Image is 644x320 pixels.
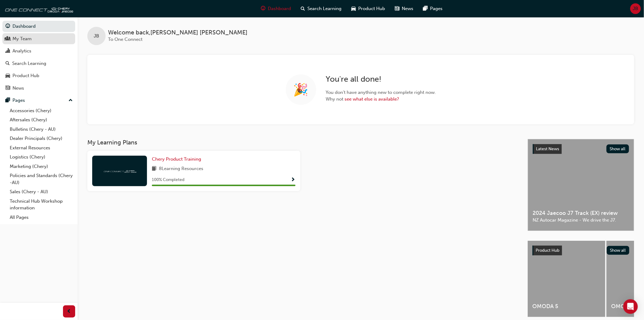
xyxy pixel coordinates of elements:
span: pages-icon [423,5,428,12]
a: pages-iconPages [418,2,447,15]
span: 🎉 [293,86,309,93]
a: Analytics [2,45,75,57]
span: car-icon [5,73,10,79]
a: External Resources [7,143,75,153]
button: JB [630,3,641,14]
span: guage-icon [261,5,265,12]
a: search-iconSearch Learning [296,2,346,15]
span: 100 % Completed [152,176,184,183]
span: You don't have anything new to complete right now. [326,89,436,96]
div: Search Learning [12,60,46,67]
span: Welcome back , [PERSON_NAME] [PERSON_NAME] [108,29,247,36]
a: Aftersales (Chery) [7,115,75,125]
div: Product Hub [12,72,39,79]
div: News [12,85,24,92]
a: Dealer Principals (Chery) [7,134,75,143]
a: Marketing (Chery) [7,162,75,171]
span: JB [94,33,99,40]
a: All Pages [7,213,75,222]
a: Product HubShow all [533,246,629,255]
button: Pages [2,95,75,106]
a: Sales (Chery - AU) [7,187,75,197]
img: oneconnect [103,168,136,174]
span: Product Hub [358,5,385,12]
span: pages-icon [5,98,10,103]
span: 8 Learning Resources [159,165,203,173]
span: news-icon [5,86,10,91]
span: OMODA 5 [533,303,600,310]
a: Product Hub [2,70,75,81]
span: To One Connect [108,37,142,42]
span: NZ Autocar Magazine - We drive the J7. [533,217,629,224]
span: Show Progress [291,177,296,183]
a: Chery Product Training [152,156,204,163]
a: Policies and Standards (Chery -AU) [7,171,75,187]
img: oneconnect [3,2,73,15]
span: guage-icon [5,24,10,29]
span: Latest News [536,146,559,151]
span: Chery Product Training [152,156,201,162]
span: search-icon [5,61,10,66]
a: car-iconProduct Hub [346,2,390,15]
a: guage-iconDashboard [256,2,296,15]
div: Open Intercom Messenger [623,299,638,314]
h3: My Learning Plans [87,139,518,146]
span: up-icon [68,97,73,105]
span: 2024 Jaecoo J7 Track (EX) review [533,210,629,217]
span: Product Hub [536,248,560,253]
a: News [2,83,75,94]
button: DashboardMy TeamAnalyticsSearch LearningProduct HubNews [2,20,75,95]
button: Show all [607,144,629,153]
a: Bulletins (Chery - AU) [7,125,75,134]
div: Analytics [12,48,31,55]
a: news-iconNews [390,2,418,15]
a: OMODA 5 [528,241,605,317]
button: Show Progress [291,176,296,184]
span: Pages [430,5,443,12]
a: Logistics (Chery) [7,152,75,162]
h2: You're all done! [326,74,436,84]
span: people-icon [5,36,10,42]
a: Technical Hub Workshop information [7,197,75,213]
span: Search Learning [307,5,341,12]
span: JB [633,5,639,12]
span: News [402,5,413,12]
span: car-icon [351,5,356,12]
span: prev-icon [67,308,72,315]
a: Accessories (Chery) [7,106,75,116]
a: Latest NewsShow all [533,144,629,154]
a: Latest NewsShow all2024 Jaecoo J7 Track (EX) reviewNZ Autocar Magazine - We drive the J7. [528,139,634,231]
a: Dashboard [2,21,75,32]
a: see what else is available? [345,96,399,102]
span: book-icon [152,165,156,173]
span: chart-icon [5,48,10,54]
span: Why not [326,96,436,103]
a: Search Learning [2,58,75,69]
span: search-icon [301,5,305,12]
a: My Team [2,33,75,44]
div: Pages [12,97,25,104]
span: Dashboard [268,5,291,12]
span: news-icon [395,5,399,12]
div: My Team [12,35,32,42]
button: Show all [607,246,630,255]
